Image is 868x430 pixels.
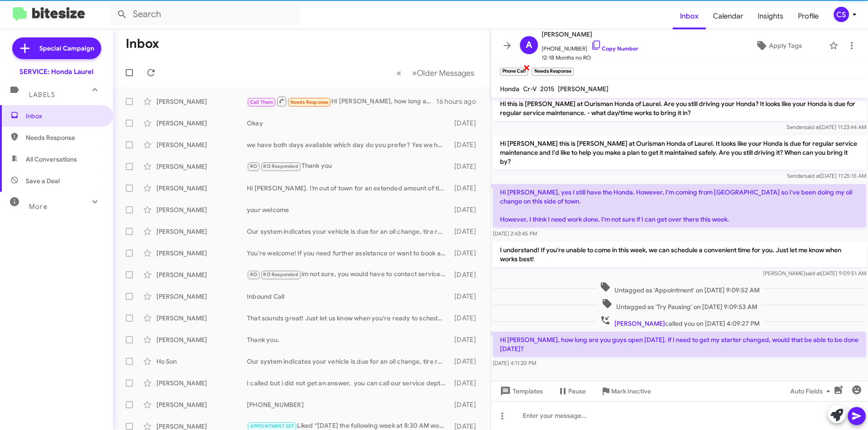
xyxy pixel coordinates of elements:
div: [DATE] [450,357,483,366]
span: APPOINTMENT SET [250,423,294,429]
a: Special Campaign [12,37,101,59]
button: Next [406,64,480,82]
div: You're welcome! If you need further assistance or want to book an appointment, feel free to reach... [247,249,450,258]
div: Our system indicates your vehicle is due for an oil change, tire rotation, brake inspection, and ... [247,357,450,366]
button: Previous [391,64,407,82]
p: Hi [PERSON_NAME], yes I still have the Honda. However, I'm coming from [GEOGRAPHIC_DATA] so I've ... [493,184,866,227]
span: Honda [500,85,519,93]
div: [DATE] [450,140,483,149]
button: CS [826,7,858,22]
span: Needs Response [290,99,329,105]
span: « [396,67,401,79]
div: CS [834,7,849,22]
button: Auto Fields [783,383,841,399]
span: [DATE] 2:43:45 PM [493,230,537,237]
div: we have both days available which day do you prefer? Yes we have a shuttle as long as its within ... [247,140,450,149]
span: More [29,203,47,211]
span: Save a Deal [26,176,60,185]
div: [DATE] [450,119,483,128]
div: [DATE] [450,184,483,193]
small: Needs Response [532,68,573,76]
nav: Page navigation example [392,64,480,82]
span: Special Campaign [39,44,94,53]
a: Calendar [706,3,750,29]
span: [PERSON_NAME] [558,85,609,93]
span: Older Messages [417,68,474,78]
span: [PERSON_NAME] [542,29,638,40]
div: [PERSON_NAME] [156,97,247,106]
span: Mark Inactive [611,383,651,399]
div: [DATE] [450,314,483,323]
div: [PERSON_NAME] [156,379,247,388]
input: Search [109,4,299,25]
div: [PERSON_NAME] [156,335,247,344]
div: [PERSON_NAME] [156,162,247,171]
a: Copy Number [591,45,638,52]
p: Hi [PERSON_NAME], how long are you guys open [DATE]. if I need to get my starter changed, would t... [493,332,866,357]
div: Hi [PERSON_NAME]. I’m out of town for an extended amount of time, but I’ll be bring it in when I ... [247,184,450,193]
div: Our system indicates your vehicle is due for an oil change, tire rotation, brake inspection, and ... [247,227,450,236]
div: [PERSON_NAME] [156,270,247,279]
div: [PERSON_NAME] [156,400,247,409]
span: Call Them [250,99,274,105]
small: Phone Call [500,68,528,76]
div: [DATE] [450,379,483,388]
span: Cr-V [523,85,537,93]
span: said at [805,270,821,277]
span: RO Responded [263,272,298,277]
span: Apply Tags [769,37,802,54]
span: Needs Response [26,133,103,142]
div: [DATE] [450,400,483,409]
div: [PERSON_NAME] [156,227,247,236]
span: RO [250,272,257,277]
span: [PERSON_NAME] [DATE] 9:09:51 AM [763,270,866,277]
span: Untagged as 'Appointment' on [DATE] 9:09:52 AM [596,282,763,295]
button: Apply Tags [732,37,825,54]
span: Inbox [26,111,103,120]
div: Inbound Call [247,292,450,301]
span: Sender [DATE] 11:25:15 AM [787,172,866,179]
div: [PERSON_NAME] [156,184,247,193]
p: Hi [PERSON_NAME] this is [PERSON_NAME] at Ourisman Honda of Laurel. It looks like your Honda is d... [493,135,866,170]
a: Insights [750,3,791,29]
div: [DATE] [450,205,483,214]
a: Profile [791,3,826,29]
span: 12-18 Months no RO [542,53,638,62]
span: RO [250,163,257,169]
div: Thank you [247,161,450,171]
div: Ho Son [156,357,247,366]
span: called you on [DATE] 4:09:27 PM [596,315,763,328]
p: I understand! If you're unable to come in this week, we can schedule a convenient time for you. J... [493,242,866,267]
span: Untagged as 'Try Pausing' on [DATE] 9:09:53 AM [598,298,761,311]
button: Pause [550,383,593,399]
div: [PERSON_NAME] [156,205,247,214]
div: [DATE] [450,162,483,171]
span: [PHONE_NUMBER] [542,40,638,53]
div: I called but i did not get an answer, you can call our service dept directly at [PHONE_NUMBER] [247,379,450,388]
div: [PERSON_NAME] [156,140,247,149]
span: Auto Fields [790,383,834,399]
div: [PERSON_NAME] [156,119,247,128]
span: Sender [DATE] 11:23:44 AM [787,124,866,130]
button: Mark Inactive [593,383,658,399]
a: Inbox [673,3,706,29]
span: × [523,62,530,73]
div: [DATE] [450,335,483,344]
div: That sounds great! Just let us know when you're ready to schedule your appointment for service, a... [247,314,450,323]
span: [DATE] 4:11:20 PM [493,360,536,366]
div: im not sure, you would have to contact service im not sure what they charge after the coupon... u... [247,269,450,280]
span: A [526,38,532,52]
span: Templates [498,383,543,399]
p: Hi this is [PERSON_NAME] at Ourisman Honda of Laurel. Are you still driving your Honda? It looks ... [493,96,866,121]
div: [PERSON_NAME] [156,292,247,301]
div: [PERSON_NAME] [156,314,247,323]
div: SERVICE: Honda Laurel [19,67,94,76]
span: » [412,67,417,79]
div: Hi [PERSON_NAME], how long are you guys open [DATE]. if I need to get my starter changed, would t... [247,96,436,107]
span: [PERSON_NAME] [614,319,665,328]
div: [DATE] [450,249,483,258]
